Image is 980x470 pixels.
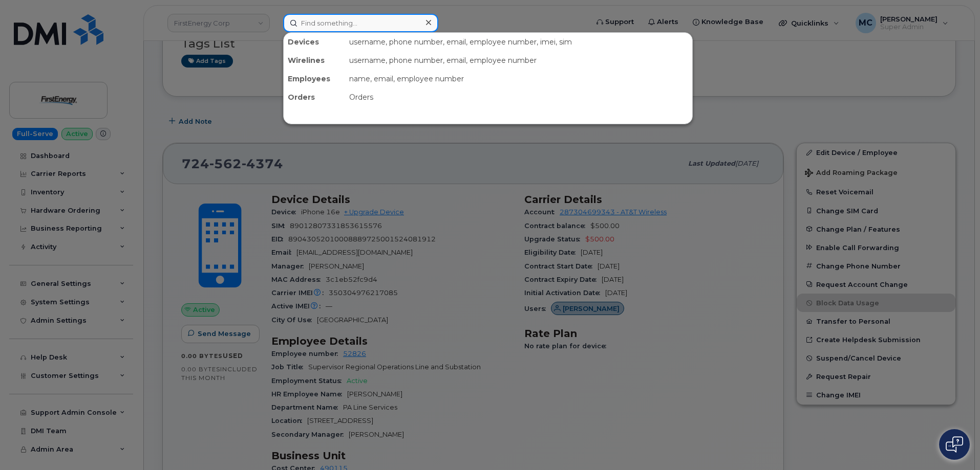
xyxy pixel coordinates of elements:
[284,88,345,106] div: Orders
[284,51,345,70] div: Wirelines
[345,51,692,70] div: username, phone number, email, employee number
[284,70,345,88] div: Employees
[283,14,438,32] input: Find something...
[284,33,345,51] div: Devices
[946,436,963,453] img: Open chat
[345,70,692,88] div: name, email, employee number
[345,88,692,106] div: Orders
[345,33,692,51] div: username, phone number, email, employee number, imei, sim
